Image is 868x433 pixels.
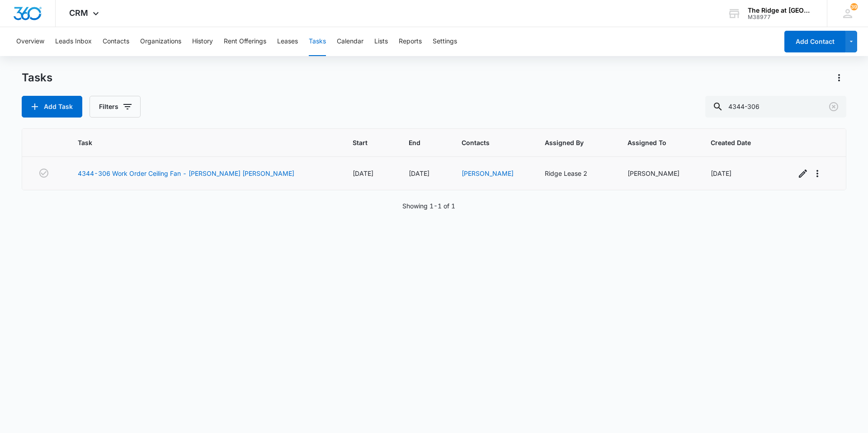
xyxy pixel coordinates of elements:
button: Actions [832,71,846,85]
button: Calendar [337,27,363,56]
div: notifications count [850,3,858,10]
button: Filters [90,96,141,118]
button: Overview [16,27,44,56]
a: 4344-306 Work Order Ceiling Fan - [PERSON_NAME] [PERSON_NAME] [78,169,294,178]
span: CRM [69,8,88,18]
button: Leads Inbox [55,27,92,56]
span: [DATE] [711,169,731,177]
span: Created Date [711,138,760,147]
span: Assigned By [545,138,593,147]
span: Start [353,138,374,147]
button: Leases [277,27,298,56]
span: [DATE] [353,169,373,177]
button: Clear [826,99,841,114]
h1: Tasks [22,71,52,85]
span: [DATE] [409,169,429,177]
button: Settings [433,27,457,56]
a: [PERSON_NAME] [462,169,514,177]
span: 39 [850,3,858,10]
button: History [192,27,213,56]
p: Showing 1-1 of 1 [402,201,455,211]
button: Add Contact [784,31,845,52]
input: Search Tasks [705,96,846,118]
span: Task [78,138,318,147]
button: Tasks [309,27,326,56]
div: account id [748,14,814,20]
div: [PERSON_NAME] [627,169,689,178]
button: Add Task [22,96,82,118]
span: Contacts [462,138,510,147]
button: Lists [374,27,388,56]
button: Reports [399,27,422,56]
span: End [409,138,426,147]
button: Contacts [103,27,129,56]
div: account name [748,7,814,14]
button: Rent Offerings [224,27,266,56]
div: Ridge Lease 2 [545,169,606,178]
span: Assigned To [627,138,676,147]
button: Organizations [140,27,181,56]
